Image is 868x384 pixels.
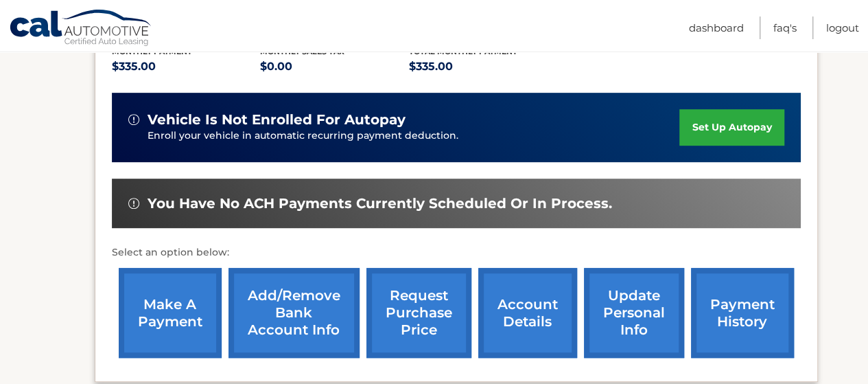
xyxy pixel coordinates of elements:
a: request purchase price [366,268,471,358]
a: Add/Remove bank account info [228,268,360,358]
span: You have no ACH payments currently scheduled or in process. [148,195,612,212]
img: alert-white.svg [128,114,139,125]
img: alert-white.svg [128,198,139,209]
a: Logout [826,16,859,39]
a: set up autopay [679,109,784,146]
p: $335.00 [409,57,558,76]
span: vehicle is not enrolled for autopay [148,111,406,128]
p: $0.00 [260,57,409,76]
a: payment history [691,268,794,358]
a: make a payment [119,268,222,358]
p: Select an option below: [112,245,801,261]
a: Dashboard [689,16,744,39]
a: Cal Automotive [9,9,153,49]
a: update personal info [584,268,684,358]
a: FAQ's [773,16,797,39]
p: Enroll your vehicle in automatic recurring payment deduction. [148,128,680,144]
p: $335.00 [112,57,261,76]
a: account details [478,268,577,358]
